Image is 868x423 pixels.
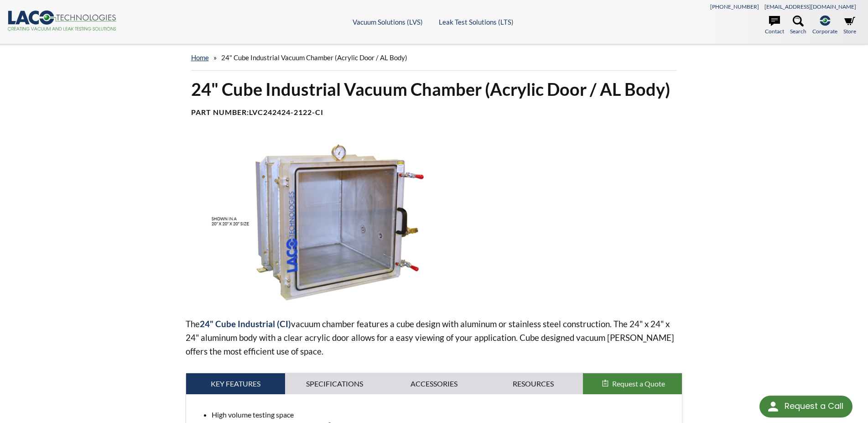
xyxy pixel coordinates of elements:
a: Key Features [186,373,286,394]
a: [EMAIL_ADDRESS][DOMAIN_NAME] [764,3,856,10]
span: Request a Quote [612,379,665,388]
a: Accessories [385,373,484,394]
strong: 24" Cube Industrial (CI) [200,319,291,329]
a: Leak Test Solutions (LTS) [439,18,514,26]
b: LVC242424-2122-CI [249,108,323,116]
a: Vacuum Solutions (LVS) [353,18,423,26]
img: round button [766,399,780,414]
a: Resources [483,373,583,394]
li: High volume testing space [212,409,675,421]
a: Contact [765,16,784,36]
div: Request a Call [785,396,843,417]
span: 24" Cube Industrial Vacuum Chamber (Acrylic Door / AL Body) [221,53,407,62]
img: LVC242424-2122-CI Front View [186,139,477,303]
a: [PHONE_NUMBER] [710,3,759,10]
div: » [191,45,677,71]
a: home [191,53,209,62]
div: Request a Call [759,396,852,418]
p: The vacuum chamber features a cube design with aluminum or stainless steel construction. The 24" ... [186,317,683,358]
h1: 24" Cube Industrial Vacuum Chamber (Acrylic Door / AL Body) [191,78,677,100]
a: Store [843,16,856,36]
a: Search [790,16,806,36]
span: Corporate [812,27,837,36]
a: Specifications [285,373,385,394]
h4: Part Number: [191,108,677,117]
button: Request a Quote [583,373,682,394]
